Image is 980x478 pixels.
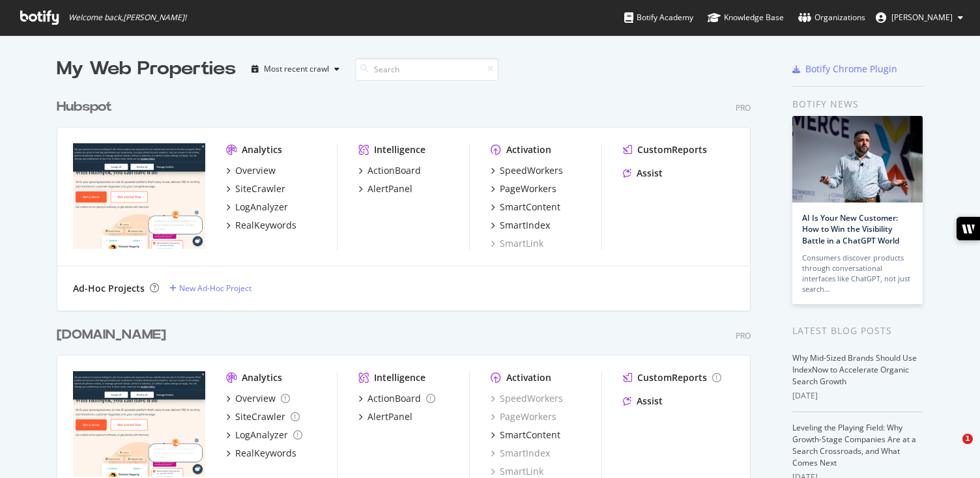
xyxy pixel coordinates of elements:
div: AlertPanel [367,182,412,195]
a: SiteCrawler [226,182,285,195]
img: hubspot.com [73,143,205,249]
div: New Ad-Hoc Project [179,283,252,294]
span: Rory Hope [891,12,953,23]
a: SmartLink [491,237,543,250]
a: CustomReports [623,143,707,156]
div: [DATE] [792,390,923,402]
a: ActionBoard [358,392,435,405]
a: LogAnalyzer [226,201,288,214]
div: Latest Blog Posts [792,324,923,338]
div: SiteCrawler [235,182,285,195]
input: Search [355,58,498,81]
div: Pro [736,102,751,113]
a: RealKeywords [226,447,296,460]
img: AI Is Your New Customer: How to Win the Visibility Battle in a ChatGPT World [792,116,923,203]
a: SpeedWorkers [491,392,563,405]
div: PageWorkers [500,182,556,195]
div: Organizations [798,11,865,24]
a: [DOMAIN_NAME] [57,326,171,344]
a: SmartLink [491,465,543,478]
div: RealKeywords [235,219,296,232]
div: CustomReports [637,371,707,384]
a: New Ad-Hoc Project [169,283,252,294]
div: Analytics [242,371,282,384]
a: RealKeywords [226,219,296,232]
img: hubspot-bulkdataexport.com [73,371,205,477]
a: CustomReports [623,371,721,384]
a: PageWorkers [491,410,556,423]
span: 1 [962,434,973,444]
div: Activation [506,371,551,384]
div: RealKeywords [235,447,296,460]
div: Analytics [242,143,282,156]
a: AlertPanel [358,182,412,195]
div: Consumers discover products through conversational interfaces like ChatGPT, not just search… [802,253,913,294]
div: Botify Academy [624,11,693,24]
a: AI Is Your New Customer: How to Win the Visibility Battle in a ChatGPT World [802,212,899,246]
a: SiteCrawler [226,410,300,423]
a: SmartContent [491,429,560,442]
div: SpeedWorkers [500,164,563,177]
button: [PERSON_NAME] [865,7,973,28]
a: Botify Chrome Plugin [792,63,897,76]
a: SpeedWorkers [491,164,563,177]
div: SmartIndex [500,219,550,232]
div: Overview [235,392,276,405]
div: Ad-Hoc Projects [73,282,145,295]
div: Knowledge Base [708,11,784,24]
div: Intelligence [374,143,425,156]
a: PageWorkers [491,182,556,195]
a: Assist [623,395,663,408]
a: SmartIndex [491,447,550,460]
div: ActionBoard [367,164,421,177]
div: AlertPanel [367,410,412,423]
div: Activation [506,143,551,156]
div: My Web Properties [57,56,236,82]
div: LogAnalyzer [235,201,288,214]
div: Botify news [792,97,923,111]
a: SmartIndex [491,219,550,232]
a: Overview [226,164,276,177]
a: Assist [623,167,663,180]
a: LogAnalyzer [226,429,302,442]
iframe: Intercom live chat [936,434,967,465]
div: [DOMAIN_NAME] [57,326,166,344]
button: Most recent crawl [246,59,345,79]
div: SmartContent [500,429,560,442]
div: Most recent crawl [264,65,329,73]
div: Botify Chrome Plugin [805,63,897,76]
div: Overview [235,164,276,177]
div: LogAnalyzer [235,429,288,442]
div: SmartContent [500,201,560,214]
div: Assist [637,395,663,408]
div: CustomReports [637,143,707,156]
div: Intelligence [374,371,425,384]
a: ActionBoard [358,164,421,177]
a: Hubspot [57,98,117,117]
a: AlertPanel [358,410,412,423]
a: Overview [226,392,290,405]
a: Why Mid-Sized Brands Should Use IndexNow to Accelerate Organic Search Growth [792,352,917,387]
div: Pro [736,330,751,341]
a: SmartContent [491,201,560,214]
div: ActionBoard [367,392,421,405]
div: Assist [637,167,663,180]
span: Welcome back, [PERSON_NAME] ! [68,12,186,23]
div: SiteCrawler [235,410,285,423]
a: Leveling the Playing Field: Why Growth-Stage Companies Are at a Search Crossroads, and What Comes... [792,422,916,468]
div: Hubspot [57,98,112,117]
